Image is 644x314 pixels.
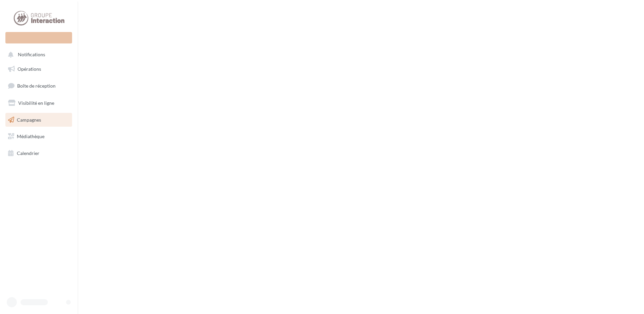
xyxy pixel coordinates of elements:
span: Boîte de réception [17,83,56,89]
a: Médiathèque [4,129,73,144]
a: Boîte de réception [4,78,73,93]
span: Notifications [18,52,45,58]
a: Campagnes [4,113,73,127]
span: Médiathèque [17,133,44,139]
span: Calendrier [17,150,39,156]
a: Opérations [4,62,73,76]
a: Calendrier [4,146,73,160]
span: Campagnes [17,117,41,122]
div: Nouvelle campagne [5,32,72,43]
a: Visibilité en ligne [4,96,73,110]
span: Opérations [18,66,41,72]
span: Visibilité en ligne [18,100,54,106]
